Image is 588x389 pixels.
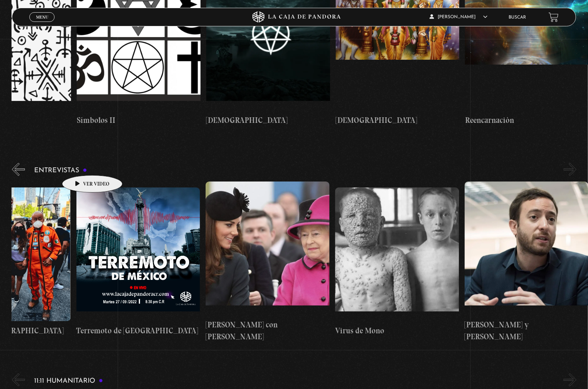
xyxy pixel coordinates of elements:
h4: [DEMOGRAPHIC_DATA] [206,114,330,126]
h3: 11:11 Humanitario [34,377,103,385]
a: Virus de Mono [335,182,459,342]
h4: Virus de Mono [335,325,459,337]
span: [PERSON_NAME] [429,15,487,19]
span: Menu [36,15,48,19]
h4: Terremoto de [GEOGRAPHIC_DATA] [76,325,200,337]
a: Buscar [509,15,526,20]
h4: [PERSON_NAME] con [PERSON_NAME] [206,319,330,342]
h4: [DEMOGRAPHIC_DATA] [336,114,460,126]
button: Next [563,163,576,176]
a: [PERSON_NAME] con [PERSON_NAME] [206,182,330,342]
span: Cerrar [33,21,51,26]
h3: Entrevistas [34,167,87,174]
button: Next [563,373,576,386]
h4: Símbolos II [76,114,200,126]
a: Terremoto de [GEOGRAPHIC_DATA] [76,182,200,342]
button: Previous [12,163,25,176]
a: View your shopping cart [549,12,559,22]
button: Previous [12,373,25,386]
